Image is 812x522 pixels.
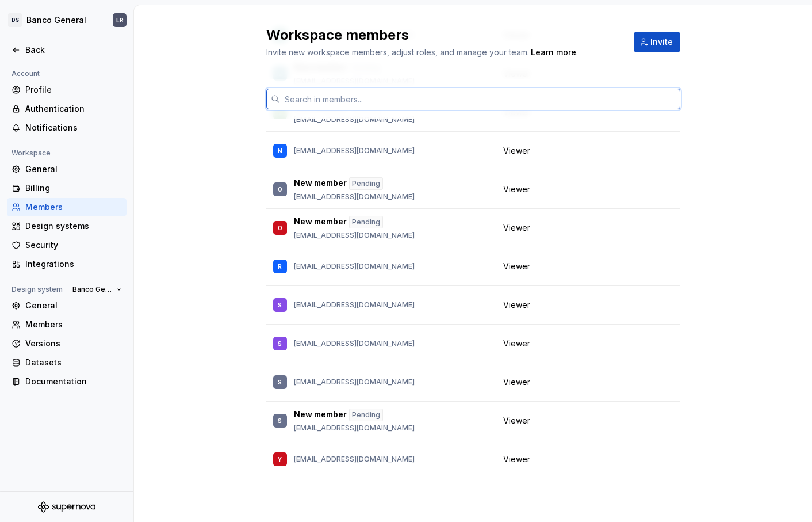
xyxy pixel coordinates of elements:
a: Members [7,315,127,334]
div: General [25,300,122,311]
div: Versions [25,338,122,349]
span: Viewer [503,299,530,311]
div: Datasets [25,357,122,368]
div: S [278,338,282,349]
div: Documentation [25,376,122,387]
div: N [278,145,282,157]
a: Billing [7,179,127,197]
a: Design systems [7,217,127,235]
a: General [7,160,127,178]
p: New member [294,177,347,190]
span: Viewer [503,415,530,426]
svg: Supernova Logo [38,501,95,513]
div: S [278,299,282,311]
h2: Workspace members [266,26,620,44]
a: Members [7,198,127,216]
a: Integrations [7,255,127,273]
button: Invite [634,32,680,52]
div: Pending [349,409,383,421]
a: Security [7,236,127,254]
p: [EMAIL_ADDRESS][DOMAIN_NAME] [294,378,415,387]
div: Workspace [7,146,55,160]
div: Pending [349,216,383,228]
span: . [529,48,578,57]
span: Viewer [503,145,530,157]
span: Viewer [503,454,530,465]
span: Viewer [503,338,530,349]
p: [EMAIL_ADDRESS][DOMAIN_NAME] [294,192,415,201]
a: Back [7,41,127,59]
div: Integrations [25,258,122,270]
span: Banco General [72,285,112,294]
p: [EMAIL_ADDRESS][DOMAIN_NAME] [294,262,415,271]
div: R [278,261,282,272]
div: Design system [7,283,67,296]
a: Notifications [7,119,127,137]
div: Members [25,319,122,330]
div: Banco General [26,14,86,26]
a: Versions [7,334,127,353]
input: Search in members... [280,89,680,109]
div: Billing [25,182,122,194]
span: Viewer [503,222,530,234]
p: [EMAIL_ADDRESS][DOMAIN_NAME] [294,424,415,433]
div: Design systems [25,220,122,232]
div: Back [25,44,122,56]
span: Invite [650,36,673,48]
div: Security [25,239,122,251]
span: Viewer [503,376,530,388]
div: Members [25,201,122,213]
a: Profile [7,81,127,99]
div: O [278,222,282,234]
div: Authentication [25,103,122,115]
div: O [278,184,282,195]
a: Documentation [7,372,127,391]
button: DSBanco GeneralLR [2,7,131,33]
p: New member [294,409,347,421]
p: [EMAIL_ADDRESS][DOMAIN_NAME] [294,146,415,155]
p: New member [294,216,347,228]
p: [EMAIL_ADDRESS][DOMAIN_NAME] [294,455,415,464]
p: [EMAIL_ADDRESS][DOMAIN_NAME] [294,115,415,124]
a: Datasets [7,353,127,372]
div: Account [7,67,44,81]
div: Notifications [25,122,122,134]
span: Viewer [503,261,530,272]
p: [EMAIL_ADDRESS][DOMAIN_NAME] [294,339,415,348]
div: DS [8,13,22,27]
p: [EMAIL_ADDRESS][DOMAIN_NAME] [294,231,415,240]
span: Viewer [503,184,530,195]
span: Invite new workspace members, adjust roles, and manage your team. [266,47,529,57]
div: General [25,163,122,175]
div: S [278,376,282,388]
div: S [278,415,282,426]
div: Pending [349,177,383,190]
div: Y [278,454,282,465]
div: Profile [25,84,122,96]
a: Learn more [531,47,576,58]
a: General [7,296,127,315]
a: Authentication [7,100,127,118]
p: [EMAIL_ADDRESS][DOMAIN_NAME] [294,300,415,310]
div: LR [116,16,124,25]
